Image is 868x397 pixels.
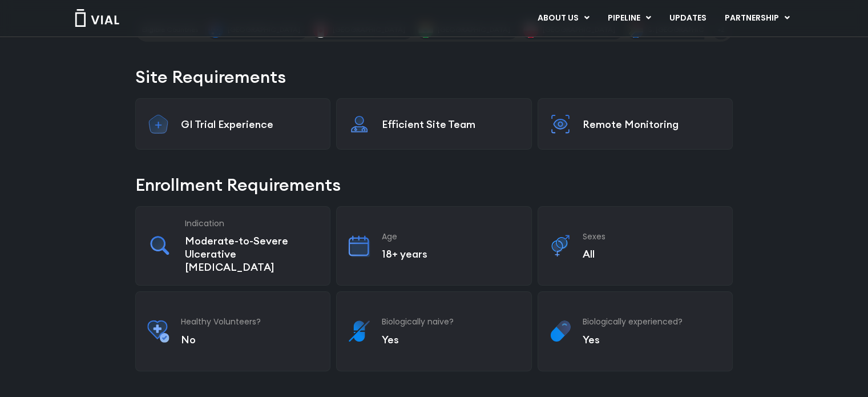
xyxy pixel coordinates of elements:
[185,218,318,228] h3: Indication
[598,9,659,28] a: PIPELINEMenu Toggle
[583,316,721,327] h3: Biologically experienced?
[583,118,721,131] p: Remote Monitoring
[382,333,520,346] p: Yes
[528,9,597,28] a: ABOUT USMenu Toggle
[181,118,319,131] p: GI Trial Experience
[181,333,319,346] p: No
[382,231,520,242] h3: Age
[583,333,721,346] p: Yes
[583,247,721,260] p: All
[181,316,319,327] h3: Healthy Volunteers?
[135,173,733,197] h2: Enrollment Requirements
[74,9,120,27] img: Vial Logo
[583,231,721,242] h3: Sexes
[135,65,733,89] h2: Site Requirements
[185,234,318,274] p: Moderate-to-Severe Ulcerative [MEDICAL_DATA]
[382,247,520,260] p: 18+ years
[382,118,520,131] p: Efficient Site Team
[715,9,798,28] a: PARTNERSHIPMenu Toggle
[382,316,520,327] h3: Biologically naive?
[660,9,714,28] a: UPDATES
